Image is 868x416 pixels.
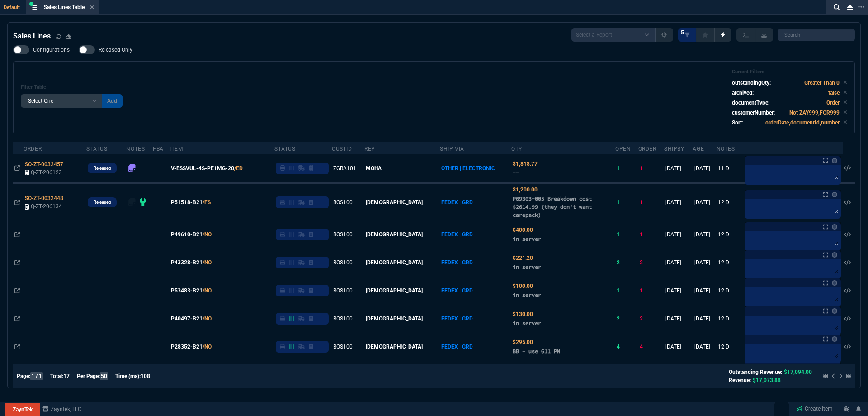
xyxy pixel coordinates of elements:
span: P49610-B21 [171,230,203,239]
span: [DEMOGRAPHIC_DATA] [366,344,423,350]
p: customerNumber: [732,109,775,117]
span: P53483-B21 [171,287,203,295]
span: P51518-B21 [171,198,203,206]
a: Create Item [793,402,836,416]
span: Page: [17,373,30,379]
nx-icon: Open In Opposite Panel [14,165,20,172]
span: P69303-005 Breakdown cost $2614.99 (they don't want carepack) [513,195,592,218]
nx-icon: Open In Opposite Panel [14,231,20,238]
span: Configurations [33,46,70,53]
span: 17 [63,373,70,379]
span: FEDEX | GRD [441,259,473,266]
code: orderDate,documentId,number [765,120,840,126]
code: Order [826,100,840,106]
span: Outstanding Revenue: [729,369,782,375]
td: [DATE] [693,220,716,249]
td: [DATE] [664,277,693,305]
span: FEDEX | GRD [441,231,473,238]
div: Order [24,145,42,153]
span: Quoted Cost [513,339,533,345]
td: 1 [638,154,664,183]
td: 1 [615,277,638,305]
td: 12 D [717,183,743,220]
span: BOS100 [333,344,353,350]
td: 2 [615,249,638,277]
span: [DEMOGRAPHIC_DATA] [366,199,423,206]
div: Age [693,145,704,153]
td: 1 [638,220,664,249]
td: 12 D [717,249,743,277]
div: CustID [332,145,352,153]
td: [DATE] [693,249,716,277]
a: /FS [203,198,211,206]
div: ShipBy [664,145,684,153]
a: msbcCompanyName [40,405,84,413]
div: QTY [511,145,522,153]
span: Quoted Cost [513,186,538,193]
span: 108 [141,373,150,379]
span: SO-ZT-0032448 [25,195,63,201]
td: 1 [615,361,638,389]
td: [DATE] [693,305,716,333]
span: SO-ZT-0032457 [25,161,63,167]
code: false [828,90,840,96]
span: $17,073.88 [753,377,781,383]
a: /NO [203,343,212,351]
td: [DATE] [693,361,716,389]
a: /NO [203,258,212,267]
td: 2 [638,305,664,333]
td: [DATE] [664,183,693,220]
span: BOS100 [333,231,353,238]
span: [DEMOGRAPHIC_DATA] [366,259,423,266]
td: 4 [615,333,638,361]
code: Not ZAY999,FOR999 [789,110,840,116]
span: Released Only [99,46,132,53]
nx-icon: Open In Opposite Panel [14,287,20,294]
span: Quoted Cost [513,311,533,317]
td: 1 [615,183,638,220]
td: [DATE] [664,154,693,183]
h6: Current Filters [732,69,847,75]
span: BOS100 [333,287,353,294]
span: [DEMOGRAPHIC_DATA] [366,287,423,294]
p: Released [94,199,111,206]
td: [DATE] [664,220,693,249]
span: P40497-B21 [171,315,203,323]
div: Status [86,145,108,153]
span: in server [513,263,541,270]
nx-icon: Close Tab [90,4,94,11]
nx-icon: Search [830,2,844,13]
td: 12 D [717,305,743,333]
code: Greater Than 0 [804,80,840,86]
div: Order [638,145,656,153]
span: in server [513,292,541,298]
span: Revenue: [729,377,751,383]
div: Rep [364,145,375,153]
span: 50 [100,372,108,380]
nx-icon: Open In Opposite Panel [14,316,20,322]
span: in server [513,235,541,242]
a: /NO [203,315,212,323]
span: BB - use G11 PN [513,348,560,354]
h6: Filter Table [21,84,123,91]
td: 12 D [717,220,743,249]
td: [DATE] [664,305,693,333]
span: FEDEX | GRD [441,287,473,294]
div: Item [170,145,183,153]
p: Released [94,165,111,172]
span: in server [513,320,541,326]
span: Quoted Cost [513,283,533,289]
nx-fornida-erp-notes: number [128,200,136,206]
span: Q-ZT-206134 [31,203,62,210]
nx-icon: Open New Tab [858,3,864,11]
td: 1 [638,183,664,220]
div: Notes [717,145,735,153]
td: 1 [638,277,664,305]
p: Sort: [732,119,743,127]
span: Quoted Cost [513,161,538,167]
a: /NO [203,287,212,295]
span: Time (ms): [115,373,141,379]
span: P43328-B21 [171,258,203,267]
p: outstandingQty: [732,79,771,87]
span: 1 / 1 [30,372,43,380]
